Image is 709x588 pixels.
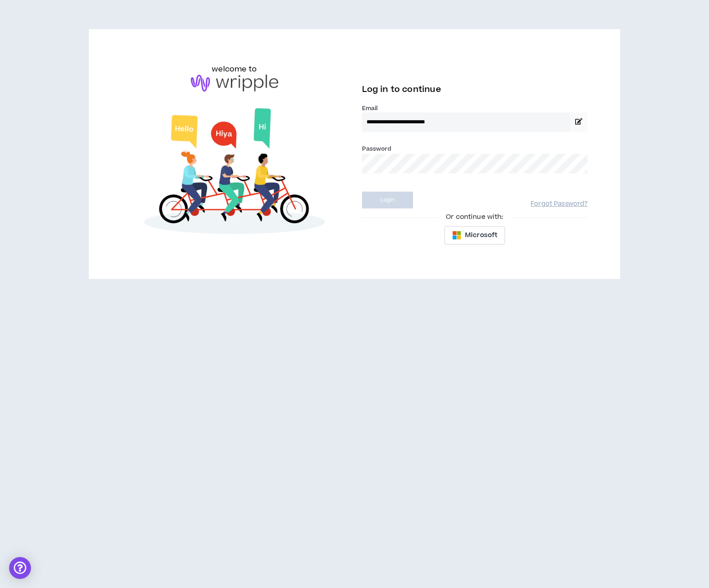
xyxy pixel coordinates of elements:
[530,200,587,208] a: Forgot Password?
[122,101,347,245] img: Welcome to Wripple
[362,192,413,208] button: Login
[9,557,31,579] div: Open Intercom Messenger
[362,104,588,112] label: Email
[362,145,392,153] label: Password
[362,84,441,95] span: Log in to continue
[465,230,497,240] span: Microsoft
[439,212,510,222] span: Or continue with:
[191,75,278,92] img: logo-brand.png
[444,226,505,244] button: Microsoft
[212,64,257,75] h6: welcome to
